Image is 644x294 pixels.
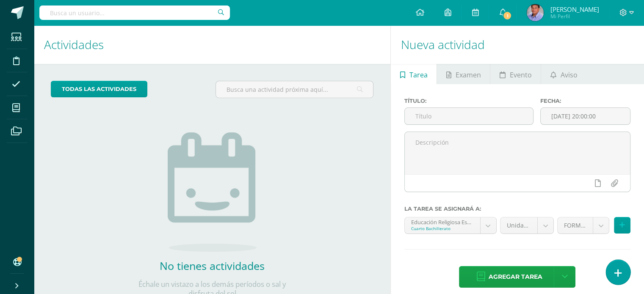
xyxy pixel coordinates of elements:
div: Cuarto Bachillerato [411,225,474,231]
span: Evento [510,65,532,85]
a: FORMATIVO (60.0%) [558,217,609,234]
a: Educación Religiosa Escolar 'A'Cuarto Bachillerato [405,217,496,234]
span: Tarea [409,65,428,85]
span: [PERSON_NAME] [550,5,599,14]
input: Título [405,108,533,124]
span: FORMATIVO (60.0%) [564,217,586,234]
h2: No tienes actividades [127,258,297,273]
a: Evento [490,64,541,84]
div: Educación Religiosa Escolar 'A' [411,217,474,225]
label: Fecha: [540,98,630,104]
img: no_activities.png [168,132,257,252]
h1: Actividades [44,25,380,64]
label: La tarea se asignará a: [404,206,630,212]
span: Aviso [561,65,578,85]
a: Examen [437,64,490,84]
a: Tarea [391,64,437,84]
span: Agregar tarea [488,267,542,287]
a: Unidad 4 [500,217,554,234]
span: 1 [503,11,512,20]
a: Aviso [541,64,586,84]
img: 92459bc38e4c31e424b558ad48554e40.png [527,4,544,21]
input: Busca una actividad próxima aquí... [216,81,373,98]
h1: Nueva actividad [401,25,634,64]
a: todas las Actividades [51,81,147,97]
span: Examen [456,65,481,85]
label: Título: [404,98,533,104]
input: Fecha de entrega [541,108,630,124]
input: Busca un usuario... [39,5,230,20]
span: Mi Perfil [550,13,599,20]
span: Unidad 4 [507,217,531,234]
